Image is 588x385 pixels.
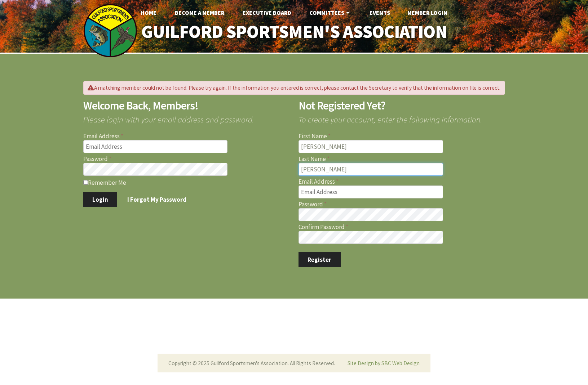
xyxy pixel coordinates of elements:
[126,17,462,47] a: Guilford Sportsmen's Association
[299,140,443,153] input: First Name
[168,360,341,367] li: Copyright © 2025 Guilford Sportsmen's Association. All Rights Reserved.
[299,133,505,139] label: First Name
[83,140,228,153] input: Email Address
[135,5,162,20] a: Home
[364,5,396,20] a: Events
[299,100,505,111] h2: Not Registered Yet?
[83,156,290,162] label: Password
[299,252,341,267] button: Register
[299,179,505,185] label: Email Address
[118,192,196,207] a: I Forgot My Password
[83,179,290,186] label: Remember Me
[299,201,505,207] label: Password
[83,133,290,139] label: Email Address
[299,224,505,230] label: Confirm Password
[299,111,505,124] span: To create your account, enter the following information.
[169,5,230,20] a: Become A Member
[402,5,453,20] a: Member Login
[299,156,505,162] label: Last Name
[83,111,290,124] span: Please login with your email address and password.
[237,5,297,20] a: Executive Board
[299,163,443,176] input: Last Name
[83,192,118,207] button: Login
[348,360,420,367] a: Site Design by SBC Web Design
[83,4,137,58] img: logo_sm.png
[299,185,443,198] input: Email Address
[304,5,357,20] a: Committees
[83,81,505,94] div: A matching member could not be found. Please try again. If the information you entered is correct...
[83,100,290,111] h2: Welcome Back, Members!
[83,180,88,185] input: Remember Me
